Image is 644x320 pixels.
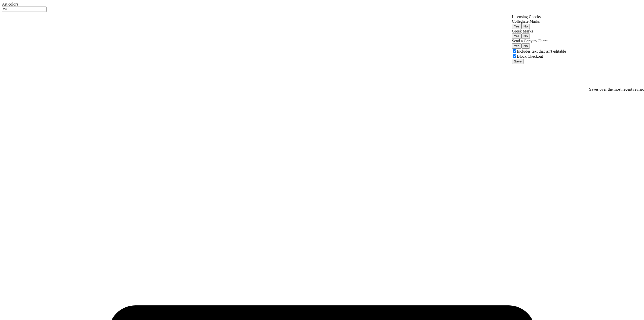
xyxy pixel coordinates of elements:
label: Includes text that isn't editable [517,49,566,53]
button: No [521,43,530,49]
button: Yes [512,24,521,29]
input: – – [2,7,47,12]
button: No [521,33,530,39]
div: Send a Copy to Client [512,39,566,43]
div: Art colors [2,2,642,7]
button: No [521,24,530,29]
button: Yes [512,43,521,49]
div: Greek Marks [512,29,566,33]
div: Collegiate Marks [512,19,566,24]
button: Save [512,59,524,64]
div: Licensing Checks [512,15,566,19]
button: Yes [512,33,521,39]
label: Block Checkout [517,54,543,58]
